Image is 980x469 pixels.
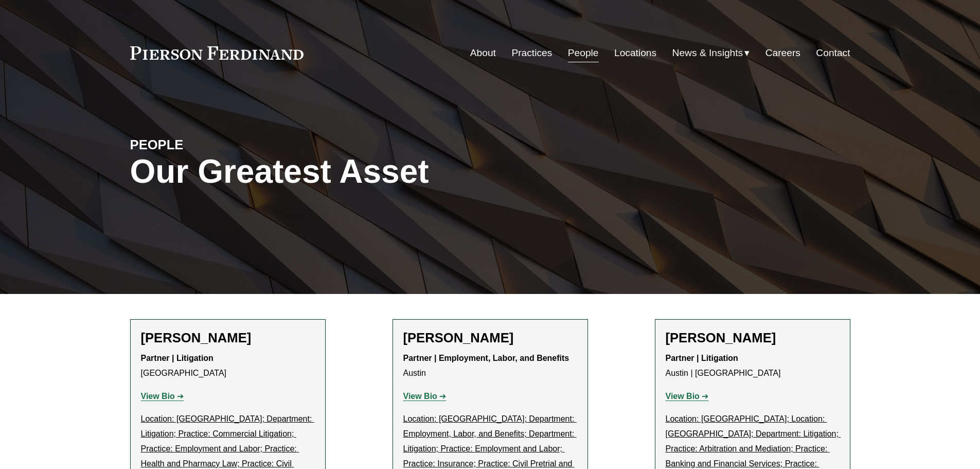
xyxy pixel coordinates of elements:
[666,330,840,346] h2: [PERSON_NAME]
[666,351,840,381] p: Austin | [GEOGRAPHIC_DATA]
[130,153,610,190] h1: Our Greatest Asset
[403,354,569,362] strong: Partner | Employment, Labor, and Benefits
[141,392,184,401] a: View Bio
[666,354,738,362] strong: Partner | Litigation
[614,43,656,63] a: Locations
[403,392,437,401] strong: View Bio
[470,43,496,63] a: About
[816,43,850,63] a: Contact
[130,136,310,153] h4: PEOPLE
[511,43,552,63] a: Practices
[672,43,750,63] a: folder dropdown
[141,351,315,381] p: [GEOGRAPHIC_DATA]
[568,43,599,63] a: People
[672,44,743,62] span: News & Insights
[666,392,700,401] strong: View Bio
[141,392,175,401] strong: View Bio
[141,330,315,346] h2: [PERSON_NAME]
[765,43,800,63] a: Careers
[403,392,447,401] a: View Bio
[666,392,709,401] a: View Bio
[403,330,577,346] h2: [PERSON_NAME]
[403,351,577,381] p: Austin
[141,354,213,362] strong: Partner | Litigation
